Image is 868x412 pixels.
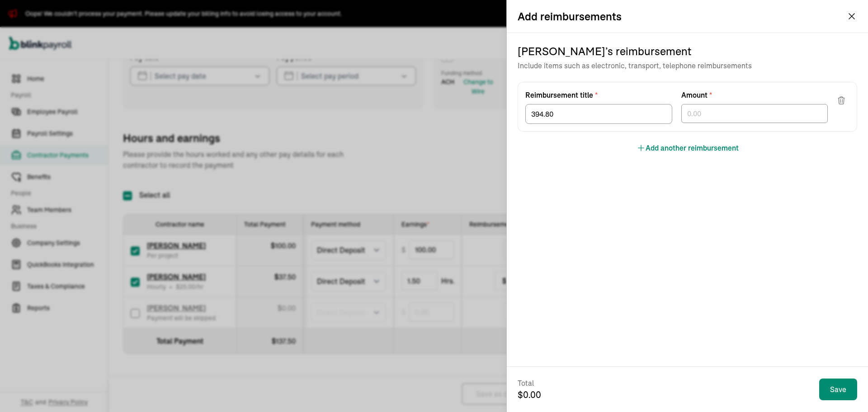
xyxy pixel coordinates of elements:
[518,388,541,401] span: $
[518,9,622,24] h2: Add reimbursements
[819,379,857,400] button: Save
[518,378,541,388] span: Total
[681,90,828,100] label: Amount
[681,104,828,123] input: 0.00
[518,44,605,58] span: [PERSON_NAME]
[518,60,857,71] p: Include items such as electronic, transport, telephone reimbursements
[637,142,739,153] button: Add another reimbursement
[525,104,672,124] input: Reimbursement title
[523,389,541,400] span: 0.00
[525,90,672,100] label: Reimbursement title
[518,44,857,58] h4: ’s reimbursement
